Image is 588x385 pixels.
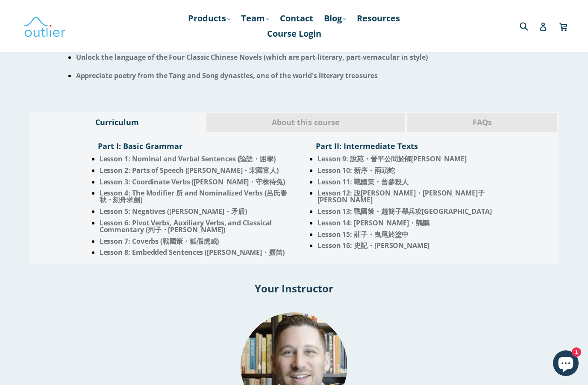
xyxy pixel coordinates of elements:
[316,141,490,151] h1: Part II: Intermediate Texts
[98,141,272,151] h1: Part I: Basic Grammar
[100,188,287,204] span: Lesson 4: The Modifier 所 and Nominalized Verbs (呂氏春秋・刻舟求劍)
[318,241,429,250] span: Lesson 16: 史記・[PERSON_NAME]
[318,154,466,163] span: Lesson 9: 說苑・晉平公問於師[PERSON_NAME]
[318,177,408,187] span: Lesson 11: 戰國策・曾參殺人
[76,71,378,80] span: Appreciate poetry from the Tang and Song dynasties, one of the world's literary treasures
[36,117,198,128] span: Curriculum
[24,14,66,38] img: Outlier Linguistics
[263,26,326,41] a: Course Login
[318,207,492,216] span: Lesson 13: 戰國策・趙簡子舉兵攻[GEOGRAPHIC_DATA]
[353,11,404,26] a: Resources
[413,117,551,128] span: FAQs
[318,188,485,204] span: Lesson 12: 說[PERSON_NAME]・[PERSON_NAME]子[PERSON_NAME]
[100,166,279,175] span: Lesson 2: Parts of Speech ([PERSON_NAME]・宋國富人)
[318,230,408,239] span: Lesson 15: 莊子・曳尾於塗中
[100,154,276,163] span: Lesson 1: Nominal and Verbal Sentences (論語・困學)
[213,117,399,128] span: About this course
[76,52,428,62] span: Unlock the language of the Four Classic Chinese Novels (which are part-literary, part-vernacular ...
[100,207,247,216] span: Lesson 5: Negatives ([PERSON_NAME]・矛盾)
[237,11,273,26] a: Team
[100,218,272,234] span: Lesson 6: Pivot Verbs, Auxiliary Verbs, and Classical Commentary (列子・[PERSON_NAME])
[517,17,541,35] input: Search
[276,11,318,26] a: Contact
[100,177,285,187] span: Lesson 3: Coordinate Verbs ([PERSON_NAME]・守株待兔)
[550,350,581,378] inbox-online-store-chat: Shopify online store chat
[184,11,235,26] a: Products
[320,11,350,26] a: Blog
[100,248,285,257] span: Lesson 8: Embedded Sentences ([PERSON_NAME]・揠苗)
[318,218,429,227] span: Lesson 14: [PERSON_NAME]・鵷鶵
[318,166,395,175] span: Lesson 10: 新序・兩頭蛇
[100,236,219,246] span: Lesson 7: Coverbs (戰國策・狐假虎威)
